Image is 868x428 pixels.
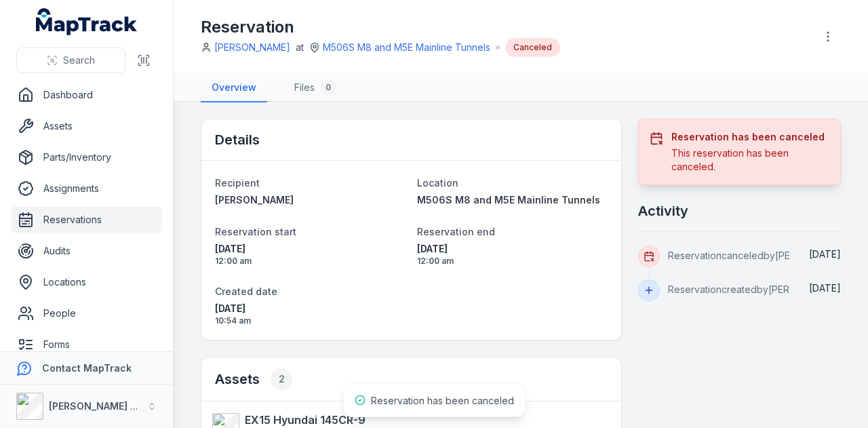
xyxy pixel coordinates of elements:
[11,206,162,233] a: Reservations
[16,47,125,73] button: Search
[42,362,132,374] strong: Contact MapTrack
[215,242,406,267] time: 28/09/2025, 12:00:00 am
[215,368,292,390] h2: Assets
[36,8,138,35] a: MapTrack
[809,282,841,294] span: [DATE]
[320,79,336,96] div: 0
[11,175,162,202] a: Assignments
[638,201,688,220] h2: Activity
[11,331,162,358] a: Forms
[215,193,406,207] a: [PERSON_NAME]
[201,74,267,102] a: Overview
[671,147,829,174] div: This reservation has been canceled.
[417,193,608,207] a: M506S M8 and M5E Mainline Tunnels
[215,256,406,267] span: 12:00 am
[283,74,347,102] a: Files0
[671,130,829,144] h3: Reservation has been canceled
[417,194,600,206] span: M506S M8 and M5E Mainline Tunnels
[63,54,95,67] span: Search
[417,242,608,256] span: [DATE]
[215,130,260,149] h2: Details
[201,16,560,38] h1: Reservation
[214,41,290,54] a: [PERSON_NAME]
[809,248,841,260] span: [DATE]
[215,302,406,326] time: 26/08/2025, 10:54:05 am
[417,226,495,237] span: Reservation end
[505,38,560,57] div: Canceled
[11,237,162,265] a: Audits
[417,256,608,267] span: 12:00 am
[668,284,844,295] span: Reservation created by [PERSON_NAME]
[215,286,277,297] span: Created date
[245,412,366,428] strong: EX15 Hyundai 145CR-9
[668,250,851,261] span: Reservation canceled by [PERSON_NAME]
[371,395,514,406] span: Reservation has been canceled
[11,144,162,171] a: Parts/Inventory
[11,300,162,327] a: People
[11,81,162,109] a: Dashboard
[215,315,406,326] span: 10:54 am
[215,226,296,237] span: Reservation start
[417,242,608,267] time: 01/10/2025, 12:00:00 am
[11,113,162,140] a: Assets
[809,282,841,294] time: 26/08/2025, 10:54:05 am
[49,400,160,412] strong: [PERSON_NAME] Group
[271,368,292,390] div: 2
[215,302,406,315] span: [DATE]
[215,242,406,256] span: [DATE]
[323,41,490,54] a: M506S M8 and M5E Mainline Tunnels
[215,177,260,189] span: Recipient
[809,248,841,260] time: 16/09/2025, 2:14:18 pm
[417,177,458,189] span: Location
[296,41,304,54] span: at
[11,269,162,296] a: Locations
